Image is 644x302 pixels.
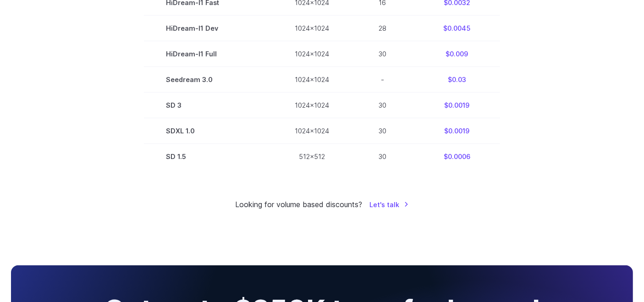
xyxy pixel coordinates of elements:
td: 1024x1024 [273,93,351,118]
td: - [351,67,414,93]
td: $0.0045 [414,16,500,41]
td: 30 [351,41,414,67]
td: 1024x1024 [273,67,351,93]
small: Looking for volume based discounts? [236,199,363,211]
td: 30 [351,144,414,170]
td: 30 [351,93,414,118]
td: SD 1.5 [144,144,273,170]
td: 30 [351,118,414,144]
td: 512x512 [273,144,351,170]
td: $0.0019 [414,118,500,144]
td: 1024x1024 [273,118,351,144]
td: 28 [351,16,414,41]
td: $0.0006 [414,144,500,170]
td: $0.03 [414,67,500,93]
td: 1024x1024 [273,16,351,41]
td: $0.009 [414,41,500,67]
td: SDXL 1.0 [144,118,273,144]
td: SD 3 [144,93,273,118]
td: Seedream 3.0 [144,67,273,93]
td: 1024x1024 [273,41,351,67]
td: HiDream-I1 Full [144,41,273,67]
a: Let's talk [370,199,409,210]
td: $0.0019 [414,93,500,118]
td: HiDream-I1 Dev [144,16,273,41]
